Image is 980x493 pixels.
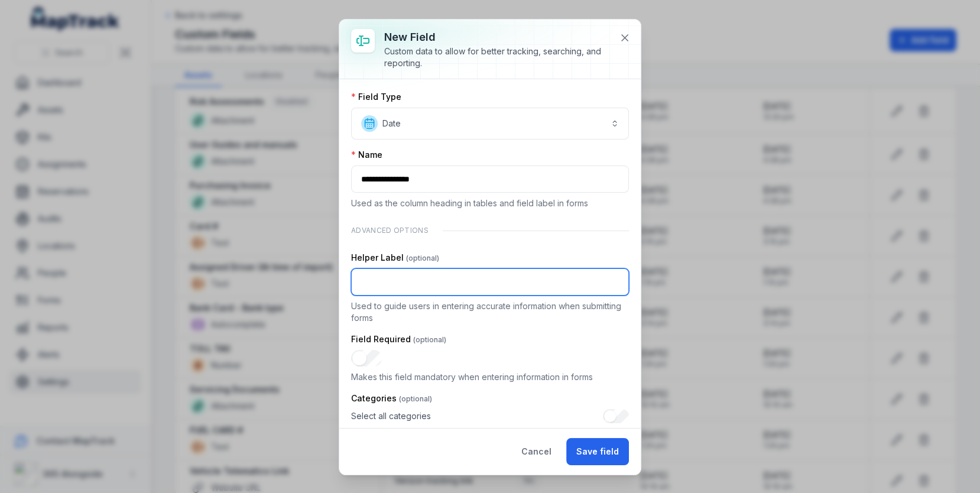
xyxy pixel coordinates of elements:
h3: New field [384,29,610,46]
label: Helper Label [351,252,439,264]
input: :r54:-form-item-label [351,166,629,193]
div: :r58:-form-item-label [351,409,629,458]
p: Used to guide users in entering accurate information when submitting forms [351,300,629,324]
button: Cancel [511,438,562,465]
input: :r57:-form-item-label [351,350,382,366]
label: Categories [351,393,432,404]
p: Used as the column heading in tables and field label in forms [351,197,629,209]
span: Select all categories [351,410,431,422]
div: Custom data to allow for better tracking, searching, and reporting. [384,46,610,69]
input: :r56:-form-item-label [351,268,629,296]
button: Save field [566,438,629,465]
button: Date [351,108,629,140]
label: Name [351,149,382,161]
div: Advanced Options [351,219,629,242]
label: Field Type [351,91,401,103]
p: Makes this field mandatory when entering information in forms [351,371,629,383]
label: Field Required [351,333,446,345]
